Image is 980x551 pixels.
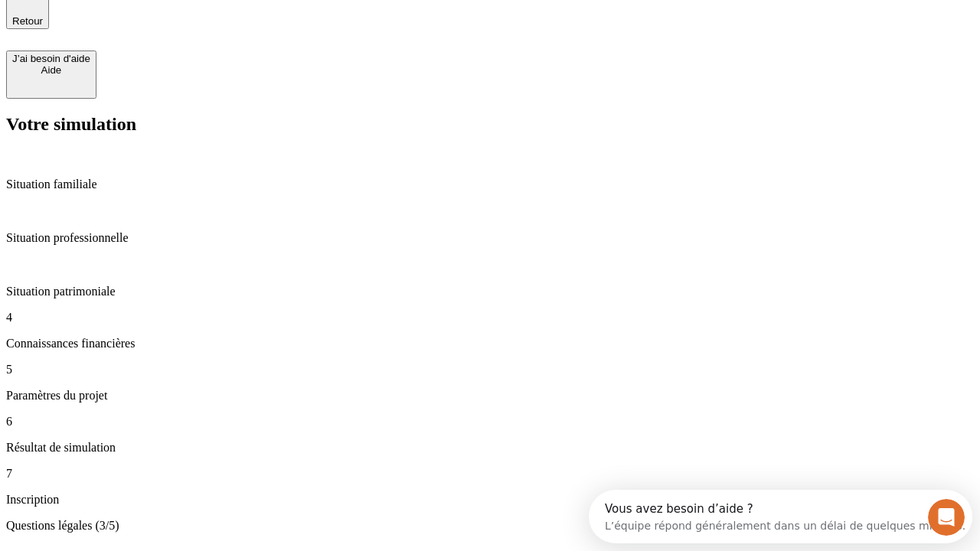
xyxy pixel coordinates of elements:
div: L’équipe répond généralement dans un délai de quelques minutes. [16,25,377,41]
iframe: Intercom live chat discovery launcher [589,490,972,543]
p: 7 [6,467,974,481]
div: J’ai besoin d'aide [12,53,90,64]
h2: Votre simulation [6,114,974,135]
p: Situation professionnelle [6,231,974,245]
iframe: Intercom live chat [928,499,965,536]
p: Situation familiale [6,178,974,191]
p: Inscription [6,493,974,507]
div: Ouvrir le Messenger Intercom [6,6,422,48]
p: 4 [6,311,974,324]
button: J’ai besoin d'aideAide [6,51,96,99]
p: 5 [6,363,974,377]
span: Retour [12,15,43,27]
div: Aide [12,64,90,76]
p: Questions légales (3/5) [6,519,974,533]
p: Paramètres du projet [6,389,974,403]
div: Vous avez besoin d’aide ? [16,13,377,25]
p: 6 [6,415,974,429]
p: Connaissances financières [6,337,974,350]
p: Situation patrimoniale [6,285,974,298]
p: Résultat de simulation [6,441,974,455]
